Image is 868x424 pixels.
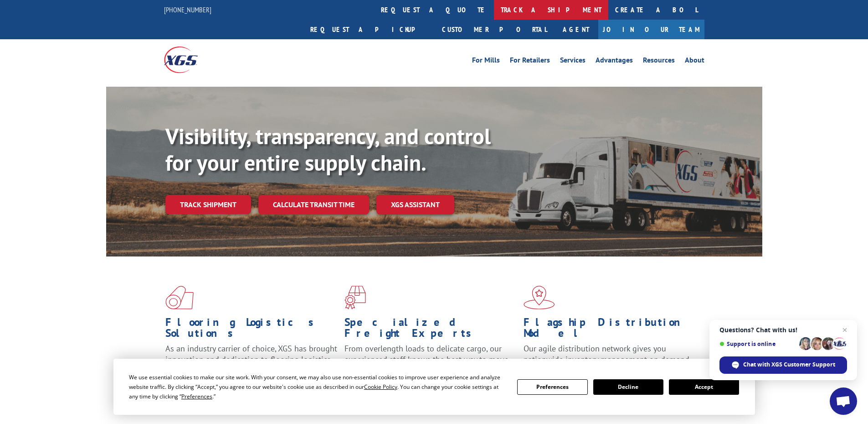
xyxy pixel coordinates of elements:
[164,5,211,14] a: [PHONE_NUMBER]
[719,340,796,347] span: Support is online
[830,387,857,415] div: Open chat
[165,317,338,343] h1: Flooring Logistics Solutions
[472,57,500,67] a: For Mills
[554,20,598,39] a: Agent
[685,57,704,67] a: About
[258,195,369,215] a: Calculate transit time
[435,20,554,39] a: Customer Portal
[344,317,517,343] h1: Specialized Freight Experts
[598,20,704,39] a: Join Our Team
[719,326,847,334] span: Questions? Chat with us!
[524,343,691,365] span: Our agile distribution network gives you nationwide inventory management on demand.
[719,356,847,374] div: Chat with XGS Customer Support
[510,57,550,67] a: For Retailers
[165,286,194,309] img: xgs-icon-total-supply-chain-intelligence-red
[596,57,633,67] a: Advantages
[364,383,397,391] span: Cookie Policy
[560,57,586,67] a: Services
[344,343,517,384] p: From overlength loads to delicate cargo, our experienced staff knows the best way to move your fr...
[669,379,739,395] button: Accept
[181,393,212,400] span: Preferences
[165,195,251,214] a: Track shipment
[376,195,454,215] a: XGS ASSISTANT
[524,317,696,343] h1: Flagship Distribution Model
[129,372,506,401] div: We use essential cookies to make our site work. With your consent, we may also use non-essential ...
[165,122,491,177] b: Visibility, transparency, and control for your entire supply chain.
[593,379,663,395] button: Decline
[344,286,366,309] img: xgs-icon-focused-on-flooring-red
[517,379,587,395] button: Preferences
[113,359,755,415] div: Cookie Consent Prompt
[524,286,555,309] img: xgs-icon-flagship-distribution-model-red
[303,20,435,39] a: Request a pickup
[743,361,835,369] span: Chat with XGS Customer Support
[643,57,675,67] a: Resources
[165,343,337,376] span: As an industry carrier of choice, XGS has brought innovation and dedication to flooring logistics...
[839,325,850,335] span: Close chat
